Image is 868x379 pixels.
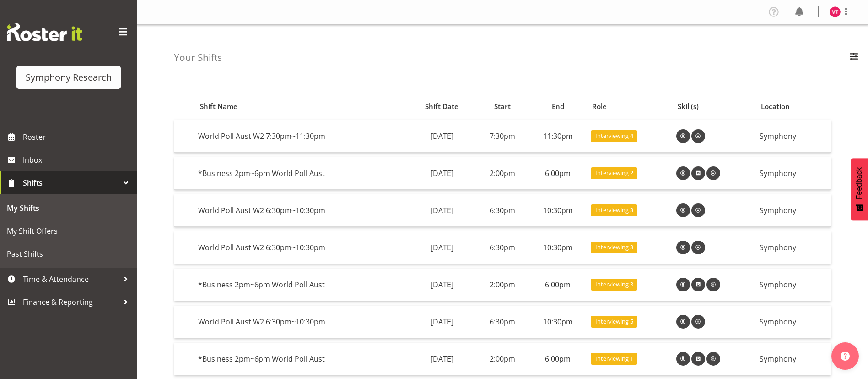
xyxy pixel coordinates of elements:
td: Symphony [756,269,831,301]
button: Feedback - Show survey [851,158,868,220]
span: Interviewing 2 [595,169,633,177]
td: 2:00pm [476,343,528,375]
span: Location [761,101,790,112]
button: Filter Employees [844,48,863,68]
td: [DATE] [407,120,476,153]
span: Inbox [23,153,133,167]
td: Symphony [756,231,831,264]
span: Interviewing 3 [595,206,633,214]
td: Symphony [756,120,831,153]
td: [DATE] [407,306,476,338]
img: Rosterit website logo [7,23,82,41]
td: World Poll Aust W2 7:30pm~11:30pm [194,120,407,153]
span: Skill(s) [678,101,699,112]
td: *Business 2pm~6pm World Poll Aust [194,157,407,190]
td: 6:30pm [476,194,528,227]
img: vala-tone11405.jpg [830,6,841,17]
span: End [552,101,564,112]
a: Past Shifts [2,242,135,265]
h4: Your Shifts [174,52,222,63]
td: Symphony [756,194,831,227]
td: Symphony [756,157,831,190]
div: Symphony Research [26,71,112,84]
span: Start [494,101,511,112]
span: Interviewing 4 [595,132,633,140]
td: [DATE] [407,157,476,190]
td: [DATE] [407,269,476,301]
span: Interviewing 3 [595,243,633,252]
td: 7:30pm [476,120,528,153]
img: help-xxl-2.png [841,352,850,361]
span: Interviewing 5 [595,317,633,326]
td: Symphony [756,306,831,338]
a: My Shifts [2,197,135,220]
td: 6:30pm [476,306,528,338]
td: 6:00pm [528,269,587,301]
td: World Poll Aust W2 6:30pm~10:30pm [194,194,407,227]
span: My Shift Offers [7,224,130,238]
span: Roster [23,130,133,144]
span: Shifts [23,176,119,190]
td: World Poll Aust W2 6:30pm~10:30pm [194,306,407,338]
span: Feedback [855,167,863,199]
td: Symphony [756,343,831,375]
td: *Business 2pm~6pm World Poll Aust [194,269,407,301]
span: Past Shifts [7,247,130,261]
td: 10:30pm [528,306,587,338]
td: 2:00pm [476,157,528,190]
td: 10:30pm [528,194,587,227]
td: *Business 2pm~6pm World Poll Aust [194,343,407,375]
td: [DATE] [407,194,476,227]
td: [DATE] [407,231,476,264]
td: 11:30pm [528,120,587,153]
td: 6:30pm [476,231,528,264]
a: My Shift Offers [2,220,135,242]
td: World Poll Aust W2 6:30pm~10:30pm [194,231,407,264]
span: My Shifts [7,201,130,215]
span: Shift Name [200,101,237,112]
td: 6:00pm [528,343,587,375]
td: 2:00pm [476,269,528,301]
td: [DATE] [407,343,476,375]
td: 6:00pm [528,157,587,190]
span: Time & Attendance [23,272,119,286]
span: Role [592,101,607,112]
td: 10:30pm [528,231,587,264]
span: Finance & Reporting [23,295,119,309]
span: Interviewing 3 [595,280,633,289]
span: Interviewing 1 [595,354,633,363]
span: Shift Date [425,101,458,112]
